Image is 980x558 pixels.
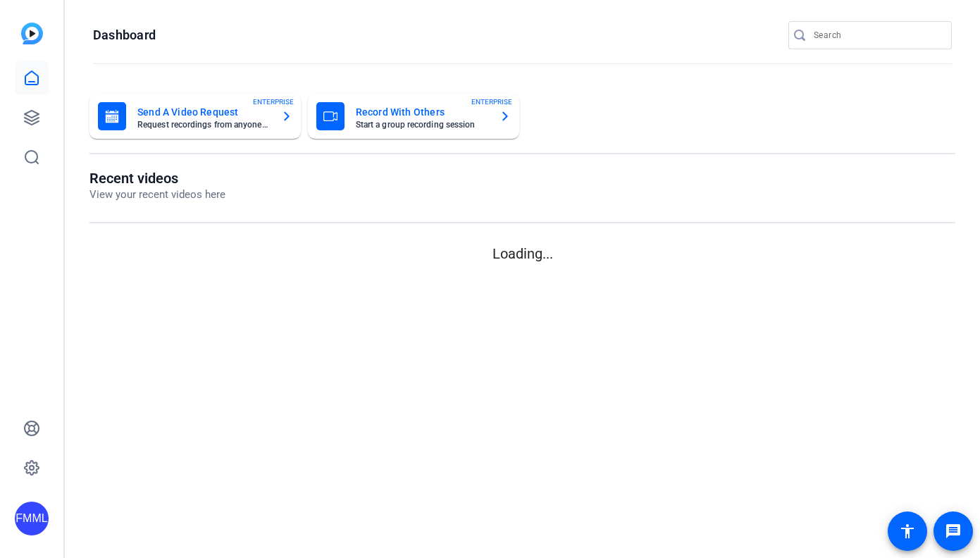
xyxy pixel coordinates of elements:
button: Record With OthersStart a group recording sessionENTERPRISE [308,94,519,139]
h1: Recent videos [89,170,225,187]
div: FMML [15,502,49,535]
h1: Dashboard [93,27,156,44]
p: Loading... [89,243,955,264]
input: Search [814,27,941,44]
mat-card-subtitle: Start a group recording session [356,120,488,129]
mat-card-title: Record With Others [356,104,488,120]
mat-card-subtitle: Request recordings from anyone, anywhere [137,120,270,129]
img: blue-gradient.svg [21,23,43,44]
p: View your recent videos here [89,187,225,203]
mat-icon: message [945,523,962,540]
mat-icon: accessibility [899,523,916,540]
span: ENTERPRISE [471,97,512,107]
button: Send A Video RequestRequest recordings from anyone, anywhereENTERPRISE [89,94,301,139]
mat-card-title: Send A Video Request [137,104,270,120]
span: ENTERPRISE [253,97,294,107]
